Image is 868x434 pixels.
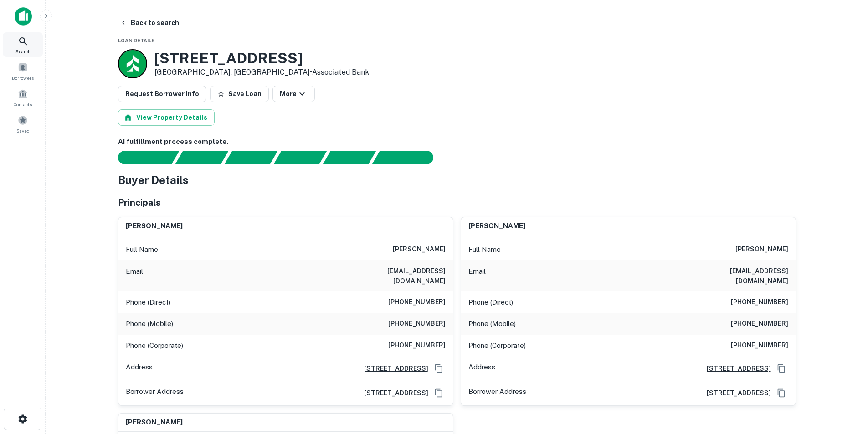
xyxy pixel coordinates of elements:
p: Borrower Address [468,386,526,400]
p: Address [468,362,495,375]
button: Back to search [116,15,183,31]
a: Contacts [3,85,43,110]
p: Full Name [468,244,501,255]
div: Principals found, AI now looking for contact information... [273,151,327,164]
a: [STREET_ADDRESS] [357,363,428,373]
a: [STREET_ADDRESS] [699,388,771,398]
button: Copy Address [775,386,788,400]
div: Documents found, AI parsing details... [224,151,277,164]
p: Phone (Mobile) [126,318,173,329]
p: Phone (Direct) [126,297,170,308]
div: AI fulfillment process complete. [372,151,444,164]
img: capitalize-icon.png [15,7,32,26]
a: Search [3,32,43,57]
p: Phone (Direct) [468,297,513,308]
p: [GEOGRAPHIC_DATA], [GEOGRAPHIC_DATA] • [154,67,369,78]
button: View Property Details [118,109,215,126]
h6: [PERSON_NAME] [735,244,788,255]
p: Full Name [126,244,158,255]
h6: [PHONE_NUMBER] [731,297,788,308]
h6: [EMAIL_ADDRESS][DOMAIN_NAME] [336,266,446,286]
div: Sending borrower request to AI... [107,151,175,164]
h6: [PHONE_NUMBER] [388,340,446,351]
h6: [PHONE_NUMBER] [388,318,446,329]
a: [STREET_ADDRESS] [699,363,771,373]
h4: Buyer Details [118,172,189,188]
p: Phone (Mobile) [468,318,516,329]
h6: AI fulfillment process complete. [118,137,796,147]
p: Borrower Address [126,386,184,400]
button: Copy Address [432,362,446,375]
a: Borrowers [3,59,43,83]
span: Search [15,48,31,55]
span: Saved [16,127,30,134]
p: Address [126,362,153,375]
a: Associated Bank [312,68,369,77]
h6: [PERSON_NAME] [126,417,183,428]
button: More [272,86,315,102]
button: Save Loan [210,86,269,102]
h6: [PERSON_NAME] [393,244,446,255]
button: Copy Address [432,386,446,400]
a: Saved [3,112,43,136]
h6: [PHONE_NUMBER] [388,297,446,308]
button: Request Borrower Info [118,86,206,102]
h6: [PERSON_NAME] [126,221,183,231]
p: Phone (Corporate) [126,340,183,351]
span: Contacts [14,101,32,108]
h6: [PHONE_NUMBER] [731,340,788,351]
h6: [PERSON_NAME] [468,221,525,231]
h6: [EMAIL_ADDRESS][DOMAIN_NAME] [679,266,788,286]
a: [STREET_ADDRESS] [357,388,428,398]
h5: Principals [118,196,161,209]
div: Your request is received and processing... [175,151,228,164]
span: Loan Details [118,38,155,43]
p: Email [468,266,486,286]
button: Copy Address [775,362,788,375]
h6: [PHONE_NUMBER] [731,318,788,329]
p: Email [126,266,143,286]
iframe: Chat Widget [822,361,868,405]
span: Borrowers [12,74,34,82]
p: Phone (Corporate) [468,340,526,351]
div: Principals found, still searching for contact information. This may take time... [323,151,376,164]
h3: [STREET_ADDRESS] [154,50,369,67]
